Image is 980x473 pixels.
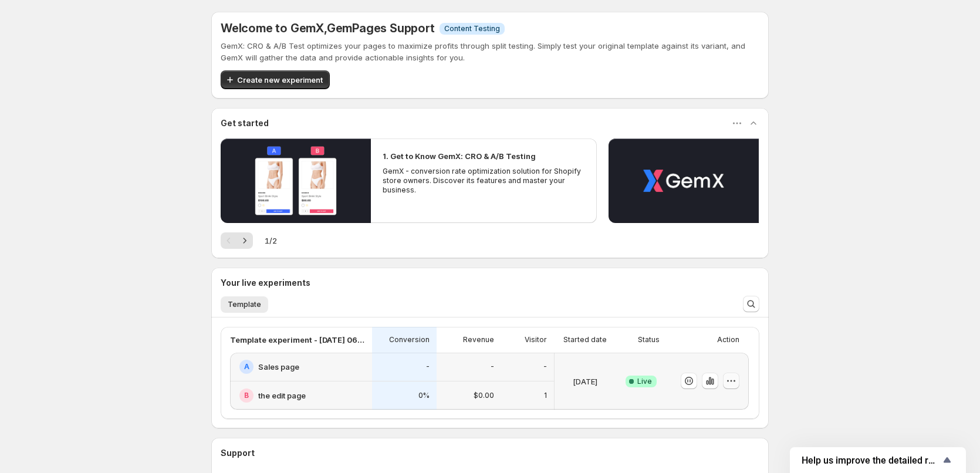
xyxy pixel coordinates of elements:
button: Play video [609,138,759,223]
span: Template [228,300,261,309]
p: GemX: CRO & A/B Test optimizes your pages to maximize profits through split testing. Simply test ... [221,40,759,63]
p: Template experiment - [DATE] 06:17:30 [230,334,365,346]
button: Search and filter results [743,296,759,312]
span: , GemPages Support [324,21,435,35]
h2: B [244,391,249,400]
h2: A [244,362,249,371]
h5: Welcome to GemX [221,21,435,35]
button: Create new experiment [221,70,330,89]
p: Revenue [463,335,494,344]
p: Status [638,335,660,344]
span: Help us improve the detailed report for A/B campaigns [802,455,940,466]
p: [DATE] [573,376,597,387]
button: Play video [221,138,371,223]
button: Next [236,232,253,249]
p: $0.00 [474,391,494,400]
nav: Pagination [221,232,253,249]
p: - [426,362,430,371]
h3: Your live experiments [221,277,310,289]
p: Action [717,335,739,344]
p: - [491,362,494,371]
p: 0% [418,391,430,400]
h2: the edit page [258,390,306,401]
p: Visitor [525,335,547,344]
span: Live [637,377,652,386]
p: 1 [544,391,547,400]
h2: Sales page [258,361,299,373]
p: - [543,362,547,371]
p: Conversion [389,335,430,344]
h3: Get started [221,117,269,129]
span: 1 / 2 [265,235,277,246]
button: Show survey - Help us improve the detailed report for A/B campaigns [802,453,954,467]
h2: 1. Get to Know GemX: CRO & A/B Testing [383,150,536,162]
span: Create new experiment [237,74,323,86]
p: Started date [563,335,607,344]
span: Content Testing [444,24,500,33]
p: GemX - conversion rate optimization solution for Shopify store owners. Discover its features and ... [383,167,584,195]
h3: Support [221,447,255,459]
